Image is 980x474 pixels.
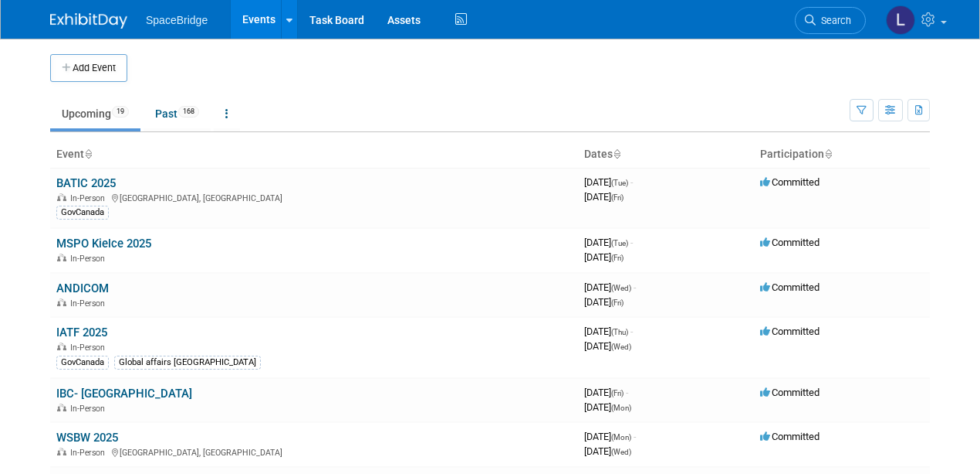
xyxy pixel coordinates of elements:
a: IBC- [GEOGRAPHIC_DATA] [56,387,192,401]
span: [DATE] [584,387,628,398]
span: [DATE] [584,281,636,293]
img: In-Person Event [57,298,66,306]
span: (Wed) [611,284,631,292]
span: (Mon) [611,404,631,412]
img: In-Person Event [57,448,66,455]
div: GovCanada [56,206,109,220]
div: [GEOGRAPHIC_DATA], [GEOGRAPHIC_DATA] [56,445,572,458]
span: [DATE] [584,296,623,308]
span: [DATE] [584,401,631,413]
th: Participation [754,142,930,168]
span: (Fri) [611,298,623,307]
img: In-Person Event [57,193,66,201]
span: (Tue) [611,239,628,247]
a: MSPO Kielce 2025 [56,237,151,251]
span: (Fri) [611,254,623,262]
span: In-Person [70,254,110,264]
span: Committed [760,237,819,248]
img: In-Person Event [57,343,66,350]
span: In-Person [70,343,110,353]
span: [DATE] [584,326,633,337]
span: (Thu) [611,328,628,336]
span: - [634,431,636,442]
span: Search [816,15,851,26]
span: Committed [760,326,819,337]
span: (Tue) [611,179,628,187]
th: Event [50,142,578,168]
span: In-Person [70,448,110,458]
span: Committed [760,281,819,293]
a: WSBW 2025 [56,431,118,445]
a: Sort by Participation Type [824,148,832,160]
span: [DATE] [584,176,633,188]
span: [DATE] [584,191,623,203]
th: Dates [578,142,754,168]
span: [DATE] [584,340,631,352]
span: - [630,237,633,248]
span: [DATE] [584,431,636,442]
span: Committed [760,387,819,398]
a: ANDICOM [56,281,109,295]
a: Upcoming19 [50,99,140,128]
span: (Mon) [611,433,631,442]
img: ExhibitDay [50,13,127,29]
span: In-Person [70,404,110,414]
span: - [630,326,633,337]
button: Add Event [50,54,127,82]
div: [GEOGRAPHIC_DATA], [GEOGRAPHIC_DATA] [56,191,572,203]
a: BATIC 2025 [56,176,116,190]
span: Committed [760,176,819,188]
div: Global affairs [GEOGRAPHIC_DATA] [114,356,261,370]
span: [DATE] [584,251,623,263]
span: 19 [112,106,129,118]
a: Sort by Start Date [613,148,620,160]
img: In-Person Event [57,254,66,261]
span: - [634,281,636,293]
span: (Fri) [611,389,623,397]
span: (Wed) [611,343,631,351]
span: (Wed) [611,448,631,456]
span: - [626,387,628,398]
span: In-Person [70,298,110,309]
span: [DATE] [584,237,633,248]
img: Luminita Oprescu [886,5,915,35]
a: Search [795,7,866,34]
span: In-Person [70,193,110,203]
a: IATF 2025 [56,326,107,339]
span: SpaceBridge [146,14,208,26]
span: - [630,176,633,188]
div: GovCanada [56,356,109,370]
span: 168 [178,106,199,118]
span: (Fri) [611,193,623,202]
a: Past168 [144,99,211,128]
img: In-Person Event [57,404,66,411]
span: Committed [760,431,819,442]
a: Sort by Event Name [84,148,92,160]
span: [DATE] [584,445,631,457]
